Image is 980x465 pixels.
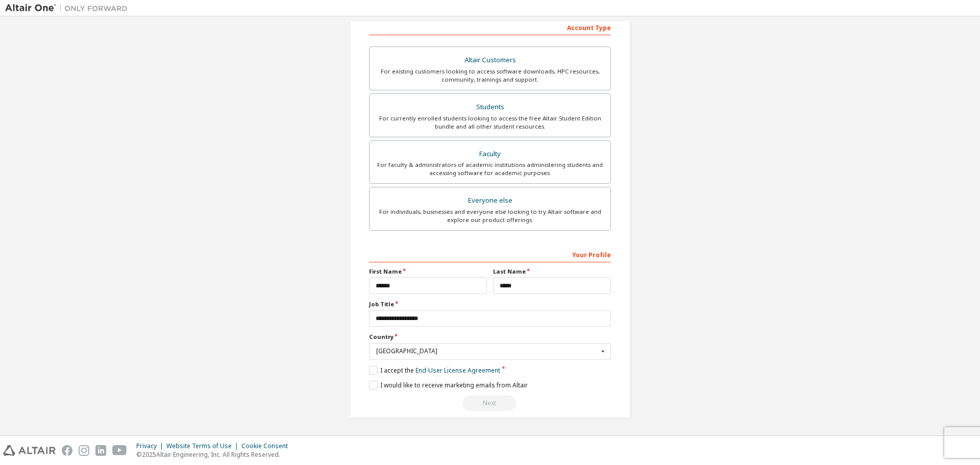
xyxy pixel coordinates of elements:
div: Altair Customers [376,53,604,67]
label: I accept the [369,366,500,375]
div: For currently enrolled students looking to access the free Altair Student Edition bundle and all ... [376,114,604,131]
img: instagram.svg [79,445,89,456]
img: Altair One [5,3,133,13]
div: Students [376,100,604,114]
div: [GEOGRAPHIC_DATA] [376,348,598,354]
div: Everyone else [376,193,604,208]
p: © 2025 Altair Engineering, Inc. All Rights Reserved. [136,450,294,459]
div: For faculty & administrators of academic institutions administering students and accessing softwa... [376,161,604,177]
div: Your Profile [369,246,611,262]
div: Privacy [136,442,166,450]
img: linkedin.svg [95,445,106,456]
label: Country [369,333,611,341]
img: altair_logo.svg [3,445,56,456]
div: Cookie Consent [241,442,294,450]
label: First Name [369,267,487,276]
label: I would like to receive marketing emails from Altair [369,381,528,389]
div: Faculty [376,147,604,161]
img: youtube.svg [112,445,127,456]
div: Read and acccept EULA to continue [369,396,611,411]
label: Last Name [493,267,611,276]
div: For existing customers looking to access software downloads, HPC resources, community, trainings ... [376,67,604,84]
a: End-User License Agreement [415,366,500,375]
div: For individuals, businesses and everyone else looking to try Altair software and explore our prod... [376,208,604,224]
img: facebook.svg [62,445,72,456]
div: Account Type [369,19,611,35]
label: Job Title [369,300,611,308]
div: Website Terms of Use [166,442,241,450]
